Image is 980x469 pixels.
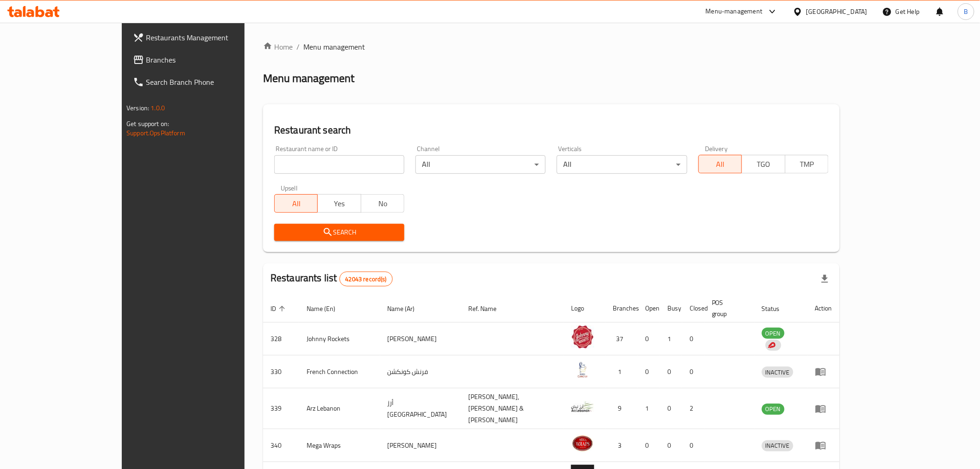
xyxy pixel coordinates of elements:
td: 0 [682,429,704,462]
th: Closed [682,294,704,323]
td: أرز [GEOGRAPHIC_DATA] [380,388,461,429]
td: 0 [638,355,660,388]
img: delivery hero logo [767,341,776,349]
h2: Menu management [263,71,354,86]
span: OPEN [762,404,785,414]
td: 3 [605,429,638,462]
span: INACTIVE [762,367,793,378]
td: 0 [660,388,682,429]
button: Search [274,224,404,241]
span: B [964,6,968,17]
div: Menu-management [706,6,763,17]
button: Yes [317,194,361,213]
img: Arz Lebanon [571,395,594,418]
td: 0 [638,323,660,355]
button: All [698,155,742,173]
label: Upsell [281,185,298,191]
button: All [274,194,318,213]
span: ID [270,303,288,314]
span: Name (En) [307,303,347,314]
span: 1.0.0 [151,102,165,114]
span: TMP [789,158,825,171]
div: Menu [815,366,832,377]
th: Busy [660,294,682,323]
th: Action [808,294,840,323]
h2: Restaurants list [270,271,393,286]
img: Mega Wraps [571,432,594,455]
label: Delivery [705,146,728,152]
span: OPEN [762,328,785,339]
span: Version: [126,102,149,114]
td: 1 [660,323,682,355]
div: OPEN [762,328,785,339]
td: [PERSON_NAME] [380,429,461,462]
div: Export file [814,268,836,290]
td: French Connection [299,355,380,388]
img: French Connection [571,358,594,381]
span: Get support on: [126,118,169,130]
td: 0 [660,355,682,388]
td: 0 [660,429,682,462]
div: All [557,155,687,174]
span: Search [282,227,397,238]
td: 9 [605,388,638,429]
span: POS group [712,297,743,319]
div: Indicates that the vendor menu management has been moved to DH Catalog service [766,340,781,351]
th: Logo [564,294,605,323]
td: 0 [638,429,660,462]
div: OPEN [762,404,785,415]
span: INACTIVE [762,440,793,451]
span: All [703,158,738,171]
button: No [361,194,404,213]
td: Mega Wraps [299,429,380,462]
a: Restaurants Management [126,26,285,49]
div: [GEOGRAPHIC_DATA] [806,6,867,17]
button: TMP [785,155,829,173]
div: INACTIVE [762,440,793,451]
td: [PERSON_NAME] [380,323,461,355]
th: Open [638,294,660,323]
div: All [415,155,546,174]
div: Total records count [339,272,393,286]
input: Search for restaurant name or ID.. [274,155,404,174]
span: Name (Ar) [388,303,427,314]
nav: breadcrumb [263,41,840,52]
td: Johnny Rockets [299,323,380,355]
li: / [296,41,300,52]
span: No [365,197,401,210]
div: Menu [815,440,832,451]
a: Search Branch Phone [126,71,285,93]
div: Menu [815,403,832,414]
td: 0 [682,355,704,388]
span: Yes [321,197,357,210]
td: Arz Lebanon [299,388,380,429]
a: Branches [126,49,285,71]
span: Search Branch Phone [146,76,278,88]
span: Ref. Name [468,303,509,314]
span: 42043 record(s) [340,275,392,284]
td: 1 [638,388,660,429]
td: فرنش كونكشن [380,355,461,388]
a: Support.OpsPlatform [126,127,185,139]
td: 2 [682,388,704,429]
button: TGO [741,155,785,173]
h2: Restaurant search [274,123,829,137]
span: All [278,197,314,210]
td: 37 [605,323,638,355]
td: 1 [605,355,638,388]
span: Status [762,303,792,314]
span: Menu management [303,41,365,52]
td: 0 [682,323,704,355]
td: [PERSON_NAME],[PERSON_NAME] & [PERSON_NAME] [461,388,564,429]
span: Branches [146,54,278,65]
th: Branches [605,294,638,323]
img: Johnny Rockets [571,325,594,349]
span: TGO [746,158,781,171]
span: Restaurants Management [146,32,278,43]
